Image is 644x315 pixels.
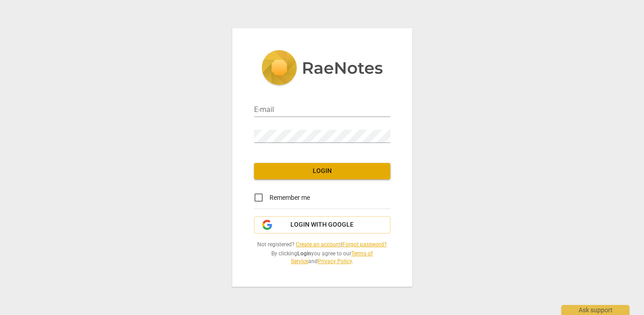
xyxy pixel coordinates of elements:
[290,220,354,229] span: Login with Google
[270,193,310,203] span: Remember me
[254,241,390,249] span: Not registered? |
[342,241,387,248] a: Forgot password?
[318,258,352,264] a: Privacy Policy
[254,216,390,234] button: Login with Google
[291,250,373,264] a: Terms of Service
[254,163,390,179] button: Login
[261,167,383,176] span: Login
[561,305,629,315] div: Ask support
[261,50,383,87] img: 5ac2273c67554f335776073100b6d88f.svg
[296,241,341,248] a: Create an account
[254,250,390,265] span: By clicking you agree to our and .
[297,250,311,257] b: Login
